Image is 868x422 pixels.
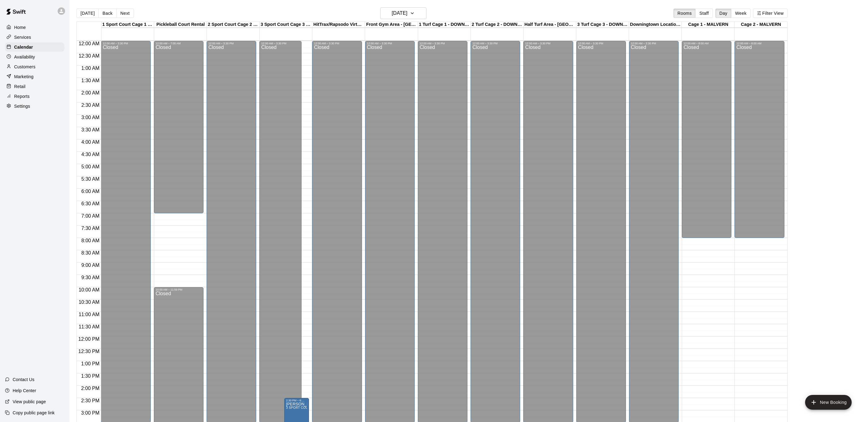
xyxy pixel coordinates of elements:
span: 4:30 AM [80,152,101,157]
p: Home [14,24,26,30]
p: Calendar [14,44,33,50]
div: Closed [736,45,782,240]
span: 12:30 AM [77,53,101,58]
span: 1:30 PM [80,373,101,379]
span: 2:30 PM [80,398,101,403]
div: 12:00 AM – 8:00 AM: Closed [682,41,731,238]
div: 12:00 AM – 3:30 PM [578,42,624,45]
span: 11:00 AM [77,312,101,317]
span: 12:00 PM [77,336,101,342]
a: Customers [5,62,64,71]
div: 3 Turf Cage 3 - DOWNINGTOWN [576,22,629,28]
p: Reports [14,93,30,99]
button: Day [715,9,731,18]
span: 2:00 AM [80,90,101,95]
span: 6:30 AM [80,201,101,206]
button: Week [731,9,751,18]
button: Rooms [673,9,696,18]
span: 7:30 AM [80,226,101,231]
button: Next [116,9,134,18]
button: [DATE] [380,7,426,19]
p: Availability [14,54,35,60]
div: 2 Sport Court Cage 2 - DOWNINGTOWN [207,22,260,28]
h6: [DATE] [392,9,407,18]
span: 2:30 AM [80,102,101,108]
div: 12:00 AM – 3:30 PM [631,42,677,45]
div: 12:00 AM – 3:30 PM [525,42,571,45]
span: 11:30 AM [77,324,101,329]
div: Closed [156,45,202,215]
span: 10:30 AM [77,299,101,305]
span: 3 SPORT COURT CAGE 3 - 70' Cage and PITCHING MACHINE - SPORT COURT SIDE-DOWNINGTOWN [286,406,442,409]
div: 12:00 AM – 7:00 AM: Closed [154,41,204,213]
p: Retail [14,83,26,90]
div: 12:00 AM – 8:00 AM [736,42,782,45]
button: Staff [695,9,713,18]
span: 3:00 PM [80,410,101,416]
div: 12:00 AM – 8:00 AM: Closed [734,41,784,238]
div: 12:00 AM – 3:30 PM [367,42,413,45]
div: Front Gym Area - [GEOGRAPHIC_DATA] [365,22,418,28]
span: 1:00 PM [80,361,101,366]
div: 12:00 AM – 8:00 AM [684,42,730,45]
a: Calendar [5,42,64,52]
div: 12:00 AM – 3:30 PM [208,42,254,45]
span: 8:00 AM [80,238,101,243]
span: 4:00 AM [80,139,101,145]
div: 2:30 PM – 6:00 PM [286,399,307,402]
div: 12:00 AM – 3:30 PM [420,42,466,45]
div: 12:00 AM – 3:30 PM [103,42,149,45]
a: Retail [5,82,64,91]
span: 3:00 AM [80,115,101,120]
p: Services [14,34,31,40]
div: Half Turf Area - [GEOGRAPHIC_DATA] [524,22,576,28]
p: Copy public page link [13,410,55,416]
div: Closed [684,45,730,240]
p: Marketing [14,74,34,80]
p: Customers [14,64,35,70]
div: 12:00 AM – 3:30 PM [314,42,360,45]
span: 3:30 AM [80,127,101,132]
span: 12:00 AM [77,41,101,46]
a: Reports [5,92,64,101]
div: Cage 2 - MALVERN [734,22,787,28]
div: Pickleball Court Rental [154,22,207,28]
span: 1:30 AM [80,78,101,83]
span: 1:00 AM [80,66,101,71]
span: 5:00 AM [80,164,101,169]
div: 1 Sport Court Cage 1 - DOWNINGTOWN [101,22,154,28]
span: 7:00 AM [80,213,101,219]
a: Marketing [5,72,64,81]
a: Home [5,23,64,32]
div: 12:00 AM – 3:30 PM [472,42,518,45]
p: Settings [14,103,30,109]
p: View public page [13,399,46,405]
a: Services [5,33,64,42]
span: 5:30 AM [80,176,101,182]
div: 2 Turf Cage 2 - DOWNINGTOWN [471,22,524,28]
div: HitTrax/Rapsodo Virtual Reality Rental Cage - 16'x35' [312,22,365,28]
span: 10:00 AM [77,287,101,292]
span: 6:00 AM [80,189,101,194]
p: Help Center [13,388,36,394]
div: 12:00 AM – 7:00 AM [156,42,202,45]
span: 9:00 AM [80,263,101,268]
span: 9:30 AM [80,275,101,280]
a: Availability [5,52,64,62]
div: 3 Sport Court Cage 3 - DOWNINGTOWN [260,22,312,28]
button: [DATE] [76,9,99,18]
div: Downingtown Location - OUTDOOR Turf Area [629,22,682,28]
button: Filter View [753,9,788,18]
span: 8:30 AM [80,250,101,255]
div: 1 Turf Cage 1 - DOWNINGTOWN [418,22,471,28]
div: Cage 1 - MALVERN [682,22,734,28]
span: 12:30 PM [77,349,101,354]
